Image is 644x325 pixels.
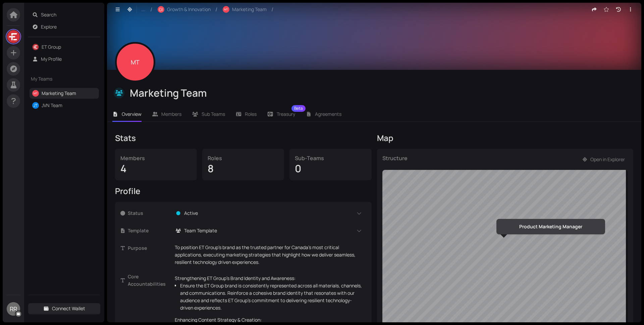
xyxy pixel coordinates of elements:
[277,112,295,117] span: Treasury
[154,4,214,15] button: GIGrowth & Innovation
[138,4,149,15] button: ...
[590,156,625,163] span: Open in Explorer
[42,90,76,96] a: Marketing Team
[142,6,146,13] span: ...
[175,244,362,266] p: To position ET Group’s brand as the trusted partner for Canada’s most critical applications, exec...
[120,162,192,175] div: 4
[122,111,142,117] span: Overview
[159,7,163,12] span: GI
[31,75,86,83] span: My Teams
[41,9,97,20] span: Search
[41,56,62,62] a: My Profile
[202,111,225,117] span: Sub Teams
[315,111,341,117] span: Agreements
[128,244,171,252] span: Purpose
[579,154,628,165] button: Open in Explorer
[42,44,61,50] a: ET Group
[208,154,279,162] div: Roles
[115,133,372,143] div: Stats
[184,227,217,234] span: Team Template
[245,111,257,117] span: Roles
[7,30,20,43] img: LsfHRQdbm8.jpeg
[115,186,372,196] div: Profile
[28,71,100,87] div: My Teams
[180,282,362,312] li: Ensure the ET Group brand is consistently represented across all materials, channels, and communi...
[41,24,57,30] a: Explore
[131,42,140,82] span: MT
[295,154,366,162] div: Sub-Teams
[382,154,408,170] div: Structure
[175,275,362,282] p: Strengthening ET Group’s Brand Identity and Awareness:
[28,303,100,314] button: Connect Wallet
[224,8,228,11] span: MT
[175,316,362,324] p: Enhancing Content Strategy & Creation:
[42,102,62,108] a: JVN Team
[184,210,198,217] span: Active
[167,6,211,13] span: Growth & Innovation
[232,6,267,13] span: Marketing Team
[219,4,270,15] button: MTMarketing Team
[377,133,634,143] div: Map
[128,273,171,288] span: Core Accountabilities
[128,210,171,217] span: Status
[130,87,632,99] div: Marketing Team
[161,111,181,117] span: Members
[295,162,366,175] div: 0
[208,162,279,175] div: 8
[52,305,85,312] span: Connect Wallet
[10,302,17,316] span: RR
[128,227,171,234] span: Template
[291,105,306,112] sup: Beta
[120,154,192,162] div: Members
